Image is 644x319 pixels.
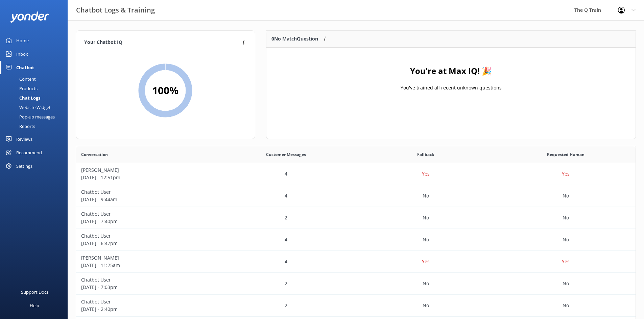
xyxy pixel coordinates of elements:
p: 4 [285,258,287,265]
div: Inbox [16,47,28,61]
p: Chatbot User [81,188,211,196]
p: 4 [285,170,287,178]
a: Reports [4,122,68,131]
p: Yes [422,258,430,265]
p: Yes [422,170,430,178]
p: Chatbot User [81,210,211,218]
h3: Chatbot Logs & Training [76,5,155,16]
h2: 100 % [152,82,178,99]
div: grid [266,48,636,115]
p: No [423,236,429,243]
div: Home [16,34,29,47]
p: 4 [285,192,287,200]
span: Requested Human [547,151,585,158]
p: [PERSON_NAME] [81,166,211,174]
h4: Your Chatbot IQ [84,39,240,46]
p: No [563,302,569,309]
p: 2 [285,302,287,309]
div: row [76,163,636,185]
a: Chat Logs [4,93,68,103]
span: Conversation [81,151,108,158]
p: [DATE] - 7:03pm [81,284,211,291]
p: Chatbot User [81,298,211,305]
div: Chatbot [16,61,34,74]
p: [DATE] - 6:47pm [81,240,211,247]
div: Settings [16,159,32,173]
p: Chatbot User [81,276,211,284]
div: Reviews [16,132,32,146]
div: row [76,251,636,273]
span: Customer Messages [266,151,306,158]
div: Content [4,74,36,84]
div: row [76,295,636,317]
p: You've trained all recent unknown questions [400,84,501,91]
p: No [563,280,569,287]
p: No [423,280,429,287]
p: Yes [562,170,570,178]
p: [DATE] - 2:40pm [81,305,211,313]
span: Fallback [417,151,434,158]
img: yonder-white-logo.png [10,11,49,23]
div: Pop-up messages [4,112,55,122]
p: [DATE] - 12:51pm [81,174,211,181]
div: Website Widget [4,103,51,112]
h4: You're at Max IQ! 🎉 [410,64,492,77]
p: Chatbot User [81,232,211,240]
div: Products [4,84,38,93]
p: No [563,214,569,221]
div: Recommend [16,146,42,159]
p: [DATE] - 9:44am [81,196,211,203]
p: Yes [562,258,570,265]
a: Products [4,84,68,93]
div: Reports [4,122,35,131]
p: 2 [285,214,287,221]
p: No [423,214,429,221]
p: [DATE] - 7:40pm [81,218,211,225]
div: row [76,185,636,207]
p: No [563,192,569,200]
div: Help [30,299,39,312]
p: [DATE] - 11:25am [81,262,211,269]
a: Website Widget [4,103,68,112]
p: No [563,236,569,243]
div: row [76,273,636,295]
div: row [76,207,636,229]
a: Content [4,74,68,84]
div: Support Docs [21,285,48,299]
div: row [76,229,636,251]
p: 4 [285,236,287,243]
p: 0 No Match Question [271,35,318,43]
p: No [423,192,429,200]
p: [PERSON_NAME] [81,254,211,262]
p: 2 [285,280,287,287]
a: Pop-up messages [4,112,68,122]
div: Chat Logs [4,93,40,103]
p: No [423,302,429,309]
